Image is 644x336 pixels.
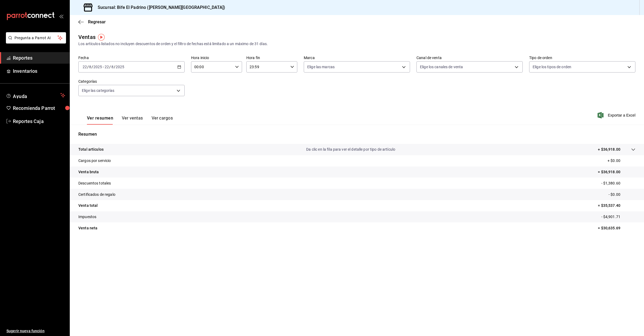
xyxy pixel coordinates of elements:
p: + $0.00 [608,158,635,164]
p: = $35,537.40 [598,203,635,208]
img: Tooltip marker [98,34,105,41]
span: Elige los tipos de orden [533,64,571,70]
div: Los artículos listados no incluyen descuentos de orden y el filtro de fechas está limitado a un m... [78,41,635,47]
a: Pregunta a Parrot AI [4,39,66,45]
button: Exportar a Excel [599,112,635,118]
span: Inventarios [13,67,65,75]
span: Elige las categorías [82,88,115,93]
span: - [103,65,104,69]
input: -- [82,65,87,69]
button: Regresar [78,19,106,24]
span: / [114,65,115,69]
p: Descuentos totales [78,180,111,186]
label: Tipo de orden [529,56,635,60]
input: ---- [93,65,102,69]
div: Ventas [78,33,96,41]
label: Canal de venta [416,56,523,60]
div: navigation tabs [87,115,173,125]
p: Certificados de regalo [78,192,115,197]
label: Hora inicio [191,56,242,60]
span: Ayuda [13,92,58,99]
p: - $0.00 [609,192,635,197]
span: / [92,65,93,69]
label: Fecha [78,56,185,60]
span: Elige las marcas [307,64,335,70]
p: + $36,918.00 [598,147,620,152]
span: Pregunta a Parrot AI [14,35,58,41]
p: - $4,901.71 [601,214,635,220]
p: Da clic en la fila para ver el detalle por tipo de artículo [306,147,395,152]
p: Resumen [78,131,635,138]
p: Venta neta [78,225,97,231]
input: -- [111,65,114,69]
input: -- [89,65,92,69]
p: = $36,918.00 [598,169,635,175]
label: Marca [304,56,410,60]
button: Pregunta a Parrot AI [6,32,66,44]
p: Venta bruta [78,169,99,175]
button: Ver resumen [87,115,113,125]
input: -- [104,65,109,69]
button: Ver cargos [152,115,173,125]
p: Total artículos [78,147,104,152]
span: Reportes [13,54,65,62]
button: open_drawer_menu [59,14,63,18]
button: Ver ventas [122,115,143,125]
p: = $30,635.69 [598,225,635,231]
p: Cargos por servicio [78,158,111,164]
span: / [109,65,111,69]
h3: Sucursal: Bife El Padrino ([PERSON_NAME][GEOGRAPHIC_DATA]) [93,4,225,11]
span: / [87,65,89,69]
span: Sugerir nueva función [6,328,65,334]
p: - $1,380.60 [601,180,635,186]
span: Recomienda Parrot [13,104,65,112]
span: Elige los canales de venta [420,64,463,70]
input: ---- [115,65,125,69]
span: Reportes Caja [13,118,65,125]
label: Hora fin [246,56,297,60]
span: Regresar [88,19,106,24]
label: Categorías [78,80,185,83]
p: Impuestos [78,214,96,220]
p: Venta total [78,203,98,208]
